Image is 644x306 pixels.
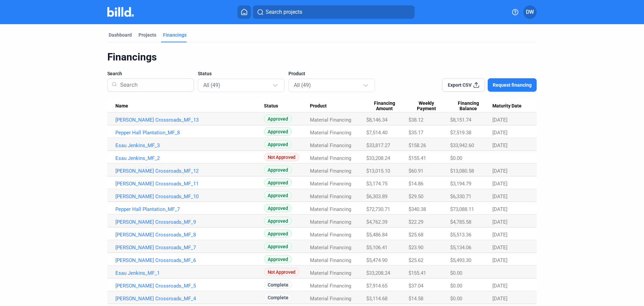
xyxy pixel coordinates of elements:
[450,130,471,136] span: $7,519.38
[203,82,220,88] mat-select-trigger: All (49)
[450,232,471,238] span: $5,513.36
[492,168,507,174] span: [DATE]
[139,32,156,38] div: Projects
[409,100,444,112] span: Weekly Payment
[264,268,299,276] span: Not Approved
[409,283,423,289] span: $37.04
[264,140,292,148] span: Approved
[264,242,292,251] span: Approved
[450,100,492,112] div: Financing Balance
[366,117,387,123] span: $8,146.34
[115,270,264,276] a: Esau Jenkins_MF_1
[117,76,190,94] input: Search
[288,70,305,77] span: Product
[264,255,292,263] span: Approved
[310,142,351,148] span: Material Financing
[492,232,507,238] span: [DATE]
[115,117,264,123] a: [PERSON_NAME] Crossroads_MF_13
[493,82,532,88] span: Request financing
[366,257,387,263] span: $5,474.90
[198,70,212,77] span: Status
[366,296,387,302] span: $3,114.68
[492,206,507,212] span: [DATE]
[115,232,264,238] a: [PERSON_NAME] Crossroads_MF_8
[366,219,387,225] span: $4,762.39
[450,219,471,225] span: $4,785.58
[294,82,311,88] mat-select-trigger: All (49)
[310,130,351,136] span: Material Financing
[409,257,423,263] span: $25.62
[409,245,423,251] span: $23.90
[115,168,264,174] a: [PERSON_NAME] Crossroads_MF_12
[492,181,507,187] span: [DATE]
[492,245,507,251] span: [DATE]
[310,245,351,251] span: Material Financing
[409,219,423,225] span: $22.29
[115,206,264,212] a: Pepper Hall Plantation_MF_7
[253,5,415,19] button: Search projects
[492,283,507,289] span: [DATE]
[409,117,423,123] span: $38.12
[115,103,264,109] div: Name
[450,168,474,174] span: $13,080.58
[450,181,471,187] span: $3,194.79
[310,219,351,225] span: Material Financing
[115,103,128,109] span: Name
[492,103,529,109] div: Maturity Date
[115,257,264,263] a: [PERSON_NAME] Crossroads_MF_6
[366,130,387,136] span: $7,514.40
[310,103,367,109] div: Product
[310,232,351,238] span: Material Financing
[366,232,387,238] span: $5,486.84
[450,155,462,161] span: $0.00
[492,130,507,136] span: [DATE]
[526,8,534,16] span: DW
[366,193,387,200] span: $6,303.89
[366,142,390,148] span: $33,817.27
[266,8,302,16] span: Search projects
[310,117,351,123] span: Material Financing
[115,181,264,187] a: [PERSON_NAME] Crossroads_MF_11
[366,155,390,161] span: $33,208.24
[310,270,351,276] span: Material Financing
[488,78,537,92] button: Request financing
[366,245,387,251] span: $5,106.41
[310,193,351,200] span: Material Financing
[409,206,426,212] span: $340.38
[409,130,423,136] span: $35.17
[264,115,292,123] span: Approved
[450,245,471,251] span: $5,134.06
[409,270,426,276] span: $155.41
[264,293,292,302] span: Complete
[492,103,522,109] span: Maturity Date
[450,270,462,276] span: $0.00
[523,5,537,19] button: DW
[115,219,264,225] a: [PERSON_NAME] Crossroads_MF_9
[310,103,327,109] span: Product
[450,142,474,148] span: $33,942.60
[264,280,292,289] span: Complete
[450,117,471,123] span: $8,151.74
[310,155,351,161] span: Material Financing
[409,155,426,161] span: $155.41
[115,296,264,302] a: [PERSON_NAME] Crossroads_MF_4
[115,193,264,200] a: [PERSON_NAME] Crossroads_MF_10
[264,191,292,200] span: Approved
[366,181,387,187] span: $3,174.75
[107,51,537,63] div: Financings
[264,127,292,136] span: Approved
[163,32,186,38] div: Financings
[450,296,462,302] span: $0.00
[264,103,278,109] span: Status
[310,206,351,212] span: Material Financing
[366,168,390,174] span: $13,015.10
[450,206,474,212] span: $73,088.11
[492,219,507,225] span: [DATE]
[115,130,264,136] a: Pepper Hall Plantation_MF_8
[450,100,486,112] span: Financing Balance
[264,103,310,109] div: Status
[107,7,134,17] img: Billd Company Logo
[492,257,507,263] span: [DATE]
[264,178,292,187] span: Approved
[492,193,507,200] span: [DATE]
